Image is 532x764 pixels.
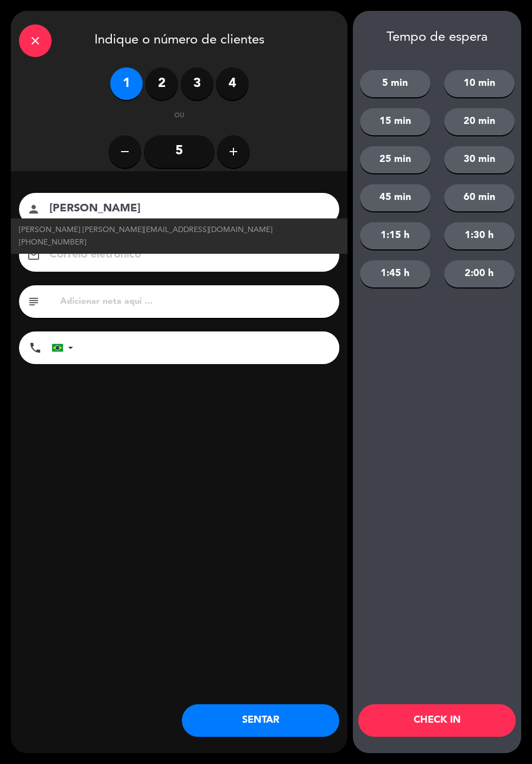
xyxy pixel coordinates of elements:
[27,249,40,262] i: email
[52,332,77,364] div: Brazil (Brasil): +55
[162,111,197,122] div: ou
[444,184,515,211] button: 60 min
[145,67,178,100] label: 2
[11,11,347,67] div: Indique o número de clientes
[29,34,42,47] i: close
[217,135,250,168] button: add
[227,145,240,158] i: add
[353,30,521,46] div: Tempo de espera
[29,341,42,354] i: phone
[48,199,325,218] input: nome do cliente
[360,184,430,211] button: 45 min
[109,135,141,168] button: remove
[110,67,143,100] label: 1
[358,704,516,737] button: CHECK IN
[444,146,515,173] button: 30 min
[118,145,131,158] i: remove
[216,67,249,100] label: 4
[181,67,213,100] label: 3
[444,260,515,287] button: 2:00 h
[27,295,40,308] i: subject
[19,224,339,249] span: [PERSON_NAME] [PERSON_NAME][EMAIL_ADDRESS][DOMAIN_NAME] [PHONE_NUMBER]
[360,108,430,135] button: 15 min
[360,146,430,173] button: 25 min
[360,222,430,249] button: 1:15 h
[360,70,430,97] button: 5 min
[360,260,430,287] button: 1:45 h
[444,108,515,135] button: 20 min
[27,203,40,216] i: person
[182,704,339,737] button: SENTAR
[59,294,331,309] input: Adicionar nota aqui ...
[48,246,325,265] input: Correio eletrônico
[444,222,515,249] button: 1:30 h
[444,70,515,97] button: 10 min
